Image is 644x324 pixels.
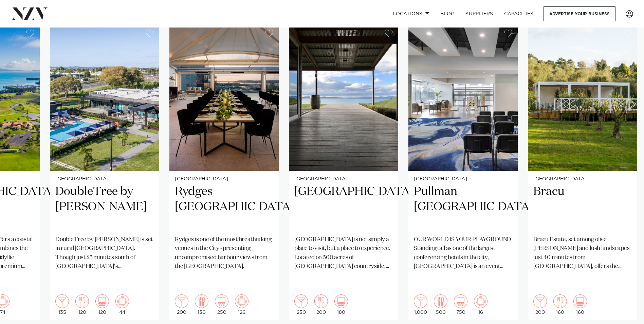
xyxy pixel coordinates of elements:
p: [GEOGRAPHIC_DATA] is not simply a place to visit, but a place to experience. Located on 500 acres... [294,235,393,271]
a: [GEOGRAPHIC_DATA] [GEOGRAPHIC_DATA] [GEOGRAPHIC_DATA] is not simply a place to visit, but a place... [289,24,398,320]
img: dining.png [553,294,567,308]
small: [GEOGRAPHIC_DATA] [55,177,154,182]
div: 750 [454,294,467,315]
img: cocktail.png [294,294,308,308]
div: 135 [55,294,69,315]
h2: [GEOGRAPHIC_DATA] [294,184,393,230]
a: Locations [387,6,435,21]
img: cocktail.png [175,294,188,308]
div: 130 [195,294,208,315]
div: 250 [215,294,228,315]
h2: DoubleTree by [PERSON_NAME] [55,184,154,230]
small: [GEOGRAPHIC_DATA] [414,177,512,182]
div: 180 [334,294,348,315]
swiper-slide: 18 / 26 [169,24,279,320]
a: [GEOGRAPHIC_DATA] Bracu Bracu Estate, set among olive [PERSON_NAME] and lush landscapes just 40 m... [528,24,637,320]
a: SUPPLIERS [460,6,498,21]
img: cocktail.png [533,294,547,308]
small: [GEOGRAPHIC_DATA] [175,177,273,182]
a: BLOG [435,6,460,21]
div: 160 [573,294,587,315]
a: Advertise your business [544,6,615,21]
swiper-slide: 19 / 26 [289,24,398,320]
img: dining.png [75,294,89,308]
img: dining.png [314,294,328,308]
div: 200 [533,294,547,315]
img: dining.png [195,294,208,308]
img: meeting.png [474,294,487,308]
swiper-slide: 17 / 26 [50,24,159,320]
div: 160 [553,294,567,315]
swiper-slide: 21 / 26 [528,24,637,320]
img: nzv-logo.png [11,7,48,20]
h2: Bracu [533,184,632,230]
div: 44 [115,294,129,315]
img: theatre.png [454,294,467,308]
swiper-slide: 20 / 26 [408,24,518,320]
div: 200 [314,294,328,315]
div: 126 [235,294,249,315]
p: Bracu Estate, set among olive [PERSON_NAME] and lush landscapes just 40 minutes from [GEOGRAPHIC_... [533,235,632,271]
h2: Pullman [GEOGRAPHIC_DATA] [414,184,512,230]
img: cocktail.png [414,294,427,308]
a: [GEOGRAPHIC_DATA] DoubleTree by [PERSON_NAME] DoubleTree by [PERSON_NAME] is set in rural [GEOGRA... [50,24,159,320]
img: theatre.png [95,294,109,308]
img: cocktail.png [55,294,69,308]
a: [GEOGRAPHIC_DATA] Rydges [GEOGRAPHIC_DATA] Rydges is one of the most breathtaking venues in the C... [169,24,279,320]
p: Rydges is one of the most breathtaking venues in the City - presenting uncompromised harbour view... [175,235,273,271]
div: 200 [175,294,188,315]
div: 120 [95,294,109,315]
img: theatre.png [334,294,348,308]
div: 120 [75,294,89,315]
img: theatre.png [573,294,587,308]
h2: Rydges [GEOGRAPHIC_DATA] [175,184,273,230]
a: [GEOGRAPHIC_DATA] Pullman [GEOGRAPHIC_DATA] OUR WORLD IS YOUR PLAYGROUND Standing tall as one of ... [408,24,518,320]
small: [GEOGRAPHIC_DATA] [294,177,393,182]
a: Capacities [499,6,539,21]
p: DoubleTree by [PERSON_NAME] is set in rural [GEOGRAPHIC_DATA]. Though just 25 minutes south of [G... [55,235,154,271]
img: meeting.png [235,294,249,308]
div: 1,000 [414,294,427,315]
div: 250 [294,294,308,315]
div: 500 [434,294,447,315]
img: meeting.png [115,294,129,308]
small: [GEOGRAPHIC_DATA] [533,177,632,182]
img: dining.png [434,294,447,308]
p: OUR WORLD IS YOUR PLAYGROUND Standing tall as one of the largest conferencing hotels in the city,... [414,235,512,271]
img: theatre.png [215,294,228,308]
div: 16 [474,294,487,315]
